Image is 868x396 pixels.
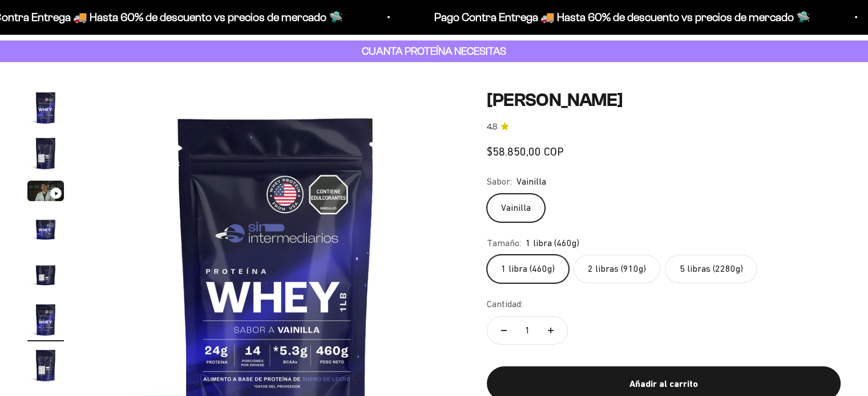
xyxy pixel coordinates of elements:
[487,174,512,189] legend: Sabor:
[487,89,841,111] h1: [PERSON_NAME]
[487,317,520,344] button: Reducir cantidad
[487,142,564,161] sale-price: $58.850,00 COP
[362,45,506,57] strong: CUANTA PROTEÍNA NECESITAS
[27,181,64,205] button: Ir al artículo 3
[516,174,546,189] span: Vainilla
[534,317,567,344] button: Aumentar cantidad
[487,121,841,133] a: 4.84.8 de 5.0 estrellas
[27,89,64,126] img: Proteína Whey - Vainilla
[27,347,64,383] img: Proteína Whey - Vainilla
[27,347,64,387] button: Ir al artículo 7
[27,135,64,172] img: Proteína Whey - Vainilla
[487,236,521,251] legend: Tamaño:
[434,8,810,26] p: Pago Contra Entrega 🚚 Hasta 60% de descuento vs precios de mercado 🛸
[27,135,64,175] button: Ir al artículo 2
[27,89,64,129] button: Ir al artículo 1
[27,256,64,292] img: Proteína Whey - Vainilla
[510,377,818,391] div: Añadir al carrito
[27,301,64,341] button: Ir al artículo 6
[27,256,64,296] button: Ir al artículo 5
[487,121,497,133] span: 4.8
[487,297,523,312] label: Cantidad:
[27,210,64,250] button: Ir al artículo 4
[526,236,579,251] span: 1 libra (460g)
[27,301,64,338] img: Proteína Whey - Vainilla
[27,210,64,247] img: Proteína Whey - Vainilla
